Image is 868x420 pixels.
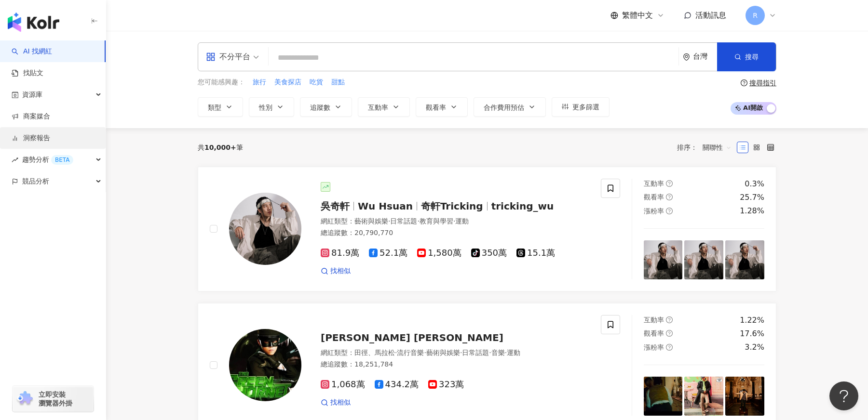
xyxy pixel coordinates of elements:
span: 1,580萬 [417,248,461,258]
span: 323萬 [428,380,464,390]
a: KOL Avatar吳奇軒Wu Hsuan奇軒Trickingtricking_wu網紅類型：藝術與娛樂·日常話題·教育與學習·運動總追蹤數：20,790,77081.9萬52.1萬1,580萬... [198,167,776,291]
span: 1,068萬 [321,380,365,390]
span: question-circle [666,330,673,337]
img: chrome extension [15,391,34,407]
div: 網紅類型 ： [321,217,589,226]
img: post-image [644,377,683,416]
div: 台灣 [693,52,717,61]
span: Wu Hsuan [358,200,413,212]
button: 類型 [198,97,243,117]
button: 甜點 [331,77,345,88]
span: 互動率 [644,316,664,324]
span: 52.1萬 [369,248,407,258]
span: 互動率 [644,180,664,187]
button: 搜尋 [717,42,776,71]
iframe: Help Scout Beacon - Open [829,381,858,410]
span: 關聯性 [703,140,732,155]
div: 共 筆 [198,144,243,151]
a: 找貼文 [12,68,43,78]
span: 立即安裝 瀏覽器外掛 [39,390,72,407]
a: chrome extension立即安裝 瀏覽器外掛 [13,386,94,412]
button: 更多篩選 [552,97,610,117]
button: 吃貨 [309,77,324,88]
div: 17.6% [740,328,764,339]
button: 觀看率 [416,97,468,117]
span: question-circle [666,180,673,187]
span: 資源庫 [22,84,42,105]
span: 教育與學習 [420,217,453,225]
div: 25.7% [740,192,764,203]
span: 81.9萬 [321,248,359,258]
img: KOL Avatar [229,193,301,265]
div: 0.3% [745,179,764,189]
div: 總追蹤數 ： 20,790,770 [321,228,589,238]
span: question-circle [666,344,673,351]
span: 運動 [507,349,520,356]
span: 競品分析 [22,171,49,192]
span: · [417,217,419,225]
span: · [453,217,455,225]
div: 搜尋指引 [749,79,776,87]
span: 活動訊息 [695,11,726,20]
span: 您可能感興趣： [198,78,245,87]
span: 10,000+ [204,144,236,151]
span: 性別 [259,104,272,111]
span: 日常話題 [390,217,417,225]
span: R [753,10,758,21]
div: 總追蹤數 ： 18,251,784 [321,360,589,369]
span: [PERSON_NAME] [PERSON_NAME] [321,332,503,343]
img: post-image [684,240,723,279]
img: KOL Avatar [229,329,301,401]
span: 音樂 [491,349,505,356]
div: 排序： [677,140,737,155]
span: 互動率 [368,104,388,111]
span: 漲粉率 [644,343,664,351]
div: 1.28% [740,206,764,216]
span: 吃貨 [310,78,323,87]
span: 合作費用預估 [484,104,524,111]
a: 洞察報告 [12,133,50,143]
span: 趨勢分析 [22,149,73,171]
div: 3.2% [745,342,764,353]
span: 美食探店 [274,78,301,87]
span: 漲粉率 [644,207,664,215]
img: post-image [684,377,723,416]
img: post-image [725,377,764,416]
img: post-image [725,240,764,279]
div: 1.22% [740,315,764,326]
span: question-circle [741,79,747,86]
span: question-circle [666,208,673,214]
button: 合作費用預估 [474,97,546,117]
button: 美食探店 [274,77,302,88]
span: · [395,349,397,356]
a: searchAI 找網紅 [12,47,52,56]
div: BETA [51,155,73,165]
img: logo [8,13,59,32]
button: 旅行 [252,77,267,88]
span: 觀看率 [644,193,664,201]
span: 434.2萬 [375,380,419,390]
span: 15.1萬 [516,248,555,258]
span: 搜尋 [745,53,759,61]
span: environment [683,53,690,61]
span: 旅行 [253,78,266,87]
span: 藝術與娛樂 [354,217,388,225]
a: 找相似 [321,266,351,276]
span: · [388,217,390,225]
span: 追蹤數 [310,104,330,111]
div: 不分平台 [206,49,250,65]
a: 找相似 [321,398,351,407]
span: 運動 [455,217,469,225]
span: 找相似 [330,266,351,276]
span: 觀看率 [426,104,446,111]
span: 找相似 [330,398,351,407]
span: 吳奇軒 [321,200,350,212]
span: · [489,349,491,356]
span: 350萬 [471,248,507,258]
button: 互動率 [358,97,410,117]
span: 藝術與娛樂 [426,349,460,356]
span: question-circle [666,316,673,323]
span: 奇軒Tricking [421,200,483,212]
span: 更多篩選 [572,103,599,111]
span: 甜點 [331,78,345,87]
